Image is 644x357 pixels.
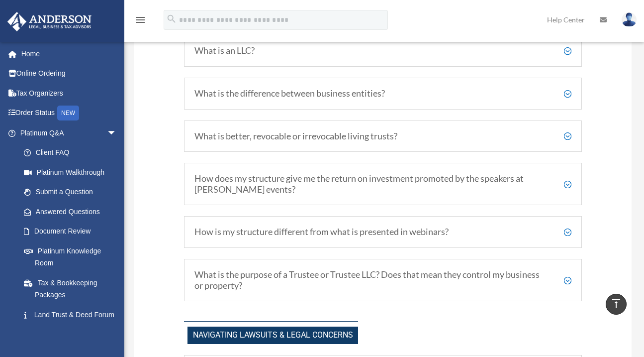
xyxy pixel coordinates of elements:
h5: What is the purpose of a Trustee or Trustee LLC? Does that mean they control my business or prope... [194,269,571,291]
a: Tax Organizers [7,83,132,103]
img: Anderson Advisors Platinum Portal [4,12,94,31]
a: Order StatusNEW [7,103,132,123]
h5: What is an LLC? [194,45,571,56]
a: Platinum Q&Aarrow_drop_down [7,123,132,143]
span: arrow_drop_down [107,123,127,143]
a: menu [134,17,146,26]
a: Document Review [14,222,132,241]
a: Platinum Knowledge Room [14,241,132,273]
i: menu [134,14,146,26]
img: User Pic [622,12,637,27]
a: Home [7,44,132,64]
a: Platinum Walkthrough [14,162,132,182]
i: search [166,13,177,24]
h5: What is the difference between business entities? [194,88,571,99]
h5: How does my structure give me the return on investment promoted by the speakers at [PERSON_NAME] ... [194,173,571,195]
a: Answered Questions [14,202,132,222]
h5: What is better, revocable or irrevocable living trusts? [194,131,571,142]
a: vertical_align_top [606,294,627,315]
a: Client FAQ [14,143,127,163]
span: Navigating Lawsuits & Legal Concerns [187,327,358,344]
a: Online Ordering [7,64,132,84]
h5: How is my structure different from what is presented in webinars? [194,227,571,238]
a: Submit a Question [14,182,132,202]
div: NEW [57,106,79,120]
i: vertical_align_top [610,298,622,310]
a: Land Trust & Deed Forum [14,305,132,325]
a: Tax & Bookkeeping Packages [14,273,132,305]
